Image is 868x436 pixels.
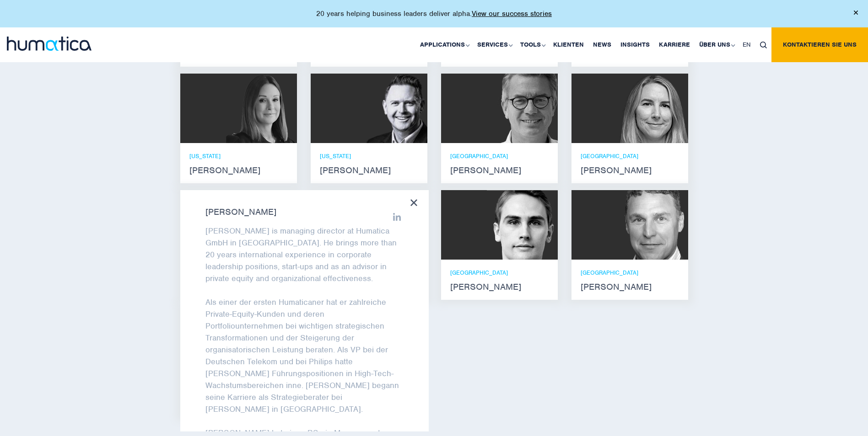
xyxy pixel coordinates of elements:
a: Kontaktieren Sie uns [771,27,868,62]
img: Paul Simpson [487,190,558,260]
strong: [PERSON_NAME] [581,283,679,291]
strong: [PERSON_NAME] [320,167,418,174]
strong: [PERSON_NAME] [450,167,549,174]
a: Klienten [549,27,588,62]
p: [US_STATE] [189,152,288,160]
a: Insights [616,27,654,62]
strong: [PERSON_NAME] [450,283,549,291]
p: [PERSON_NAME] is managing director at Humatica GmbH in [GEOGRAPHIC_DATA]. He brings more than 20 ... [205,225,404,284]
span: EN [743,41,751,48]
a: Services [473,27,516,62]
p: [GEOGRAPHIC_DATA] [581,152,679,160]
a: Über uns [695,27,738,62]
p: [GEOGRAPHIC_DATA] [450,269,549,276]
strong: [PERSON_NAME] [581,167,679,174]
img: search_icon [760,42,767,48]
img: Russell Raath [356,74,427,143]
p: Als einer der ersten Humaticaner hat er zahlreiche Private-Equity-Kunden und deren Portfoliounter... [205,296,404,415]
a: View our success stories [472,9,552,18]
img: Bryan Turner [617,190,688,260]
strong: [PERSON_NAME] [189,167,288,174]
p: [US_STATE] [320,152,418,160]
p: [GEOGRAPHIC_DATA] [450,152,549,160]
a: Applications [415,27,473,62]
a: EN [738,27,755,62]
strong: [PERSON_NAME] [205,208,404,216]
p: 20 years helping business leaders deliver alpha. [316,9,552,18]
a: News [588,27,616,62]
img: Jan Löning [487,74,558,143]
img: logo [7,37,92,51]
img: Melissa Mounce [226,74,297,143]
a: Karriere [654,27,695,62]
a: Tools [516,27,549,62]
p: [GEOGRAPHIC_DATA] [581,269,679,276]
img: Zoë Fox [617,74,688,143]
